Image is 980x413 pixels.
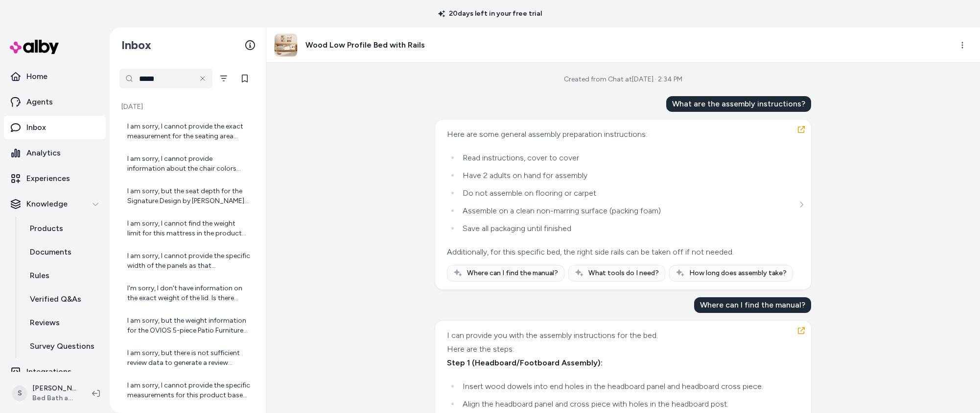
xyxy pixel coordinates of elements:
[214,69,233,88] button: Filter
[460,169,734,182] li: Have 2 adults on hand for assembly
[32,384,76,393] p: [PERSON_NAME]
[460,186,734,200] li: Do not assemble on flooring or carpet
[30,317,60,329] p: Reviews
[26,122,46,133] p: Inbox
[26,173,70,184] p: Experiences
[10,40,59,54] img: alby Logo
[30,270,49,282] p: Rules
[20,217,106,240] a: Products
[30,293,81,305] p: Verified Q&As
[26,147,61,159] p: Analytics
[4,167,106,190] a: Experiences
[666,96,811,112] div: What are the assembly instructions?
[119,245,256,277] a: I am sorry, I cannot provide the specific width of the panels as that information is not available.
[447,358,603,367] strong: Step 1 (Headboard/Footboard Assembly):
[119,181,256,212] a: I am sorry, but the seat depth for the Signature Design by [PERSON_NAME] Top Tier Light Gray 6-Pi...
[119,213,256,244] a: I am sorry, I cannot find the weight limit for this mattress in the product information. Is there...
[4,65,106,88] a: Home
[26,71,47,82] p: Home
[127,219,250,238] div: I am sorry, I cannot find the weight limit for this mattress in the product information. Is there...
[127,381,250,400] div: I am sorry, I cannot provide the specific measurements for this product based on the current desc...
[4,116,106,139] a: Inbox
[12,386,27,401] span: S
[127,122,250,141] div: I am sorry, I cannot provide the exact measurement for the seating area between the arms. The ove...
[20,240,106,264] a: Documents
[119,278,256,309] a: I'm sorry, I don't have information on the exact weight of the lid. Is there anything else I can ...
[467,268,558,278] span: Where can I find the manual?
[305,39,425,51] h3: Wood Low Profile Bed with Rails
[4,90,106,114] a: Agents
[119,342,256,374] a: I am sorry, but there is not sufficient review data to generate a review summary for the Greenlan...
[460,397,797,411] li: Align the headboard panel and cross piece with holes in the headboard post.
[119,375,256,406] a: I am sorry, I cannot provide the specific measurements for this product based on the current desc...
[694,297,811,313] div: Where can I find the manual?
[20,264,106,287] a: Rules
[447,329,797,342] div: I can provide you with the assembly instructions for the bed.
[795,199,807,210] button: See more
[26,366,71,378] p: Integrations
[127,154,250,174] div: I am sorry, I cannot provide information about the chair colors available for this product.
[26,198,68,210] p: Knowledge
[127,348,250,368] div: I am sorry, but there is not sufficient review data to generate a review summary for the Greenlan...
[20,335,106,358] a: Survey Questions
[588,268,659,278] span: What tools do I need?
[4,360,106,384] a: Integrations
[6,378,84,409] button: S[PERSON_NAME]Bed Bath and Beyond
[460,151,734,165] li: Read instructions, cover to cover
[689,268,787,278] span: How long does assembly take?
[127,316,250,336] div: I am sorry, but the weight information for the OVIOS 5-piece Patio Furniture Wicker Outdoor High-...
[119,148,256,180] a: I am sorry, I cannot provide information about the chair colors available for this product.
[119,310,256,341] a: I am sorry, but the weight information for the OVIOS 5-piece Patio Furniture Wicker Outdoor High-...
[119,116,256,147] a: I am sorry, I cannot provide the exact measurement for the seating area between the arms. The ove...
[30,246,71,258] p: Documents
[460,222,734,235] li: Save all packaging until finished
[20,287,106,311] a: Verified Q&As
[460,380,797,393] li: Insert wood dowels into end holes in the headboard panel and headboard cross piece.
[447,128,734,141] div: Here are some general assembly preparation instructions:
[4,192,106,216] button: Knowledge
[127,251,250,271] div: I am sorry, I cannot provide the specific width of the panels as that information is not available.
[121,38,151,52] h2: Inbox
[127,284,250,303] div: I'm sorry, I don't have information on the exact weight of the lid. Is there anything else I can ...
[32,393,76,403] span: Bed Bath and Beyond
[4,141,106,165] a: Analytics
[460,204,734,218] li: Assemble on a clean non-marring surface (packing foam)
[20,311,106,335] a: Reviews
[447,342,797,356] div: Here are the steps:
[432,9,548,19] p: 20 days left in your free trial
[26,96,53,108] p: Agents
[127,186,250,206] div: I am sorry, but the seat depth for the Signature Design by [PERSON_NAME] Top Tier Light Gray 6-Pi...
[119,102,256,112] p: [DATE]
[30,223,63,234] p: Products
[447,245,734,259] div: Additionally, for this specific bed, the right side rails can be taken off if not needed.
[30,340,94,352] p: Survey Questions
[564,75,682,84] div: Created from Chat at [DATE] · 2:34 PM
[275,34,297,56] img: Wood-Low-Profile-Bed-with-Rails.jpg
